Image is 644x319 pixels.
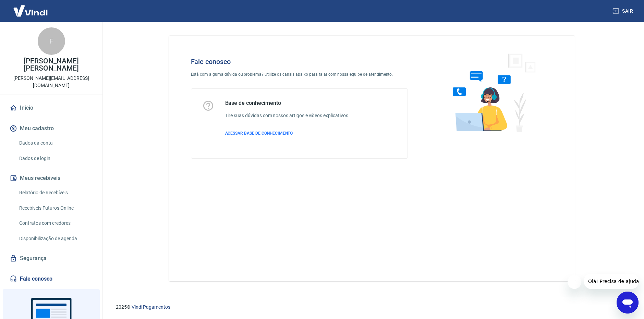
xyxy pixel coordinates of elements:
span: ACESSAR BASE DE CONHECIMENTO [225,131,293,136]
iframe: Botão para abrir a janela de mensagens [617,292,639,314]
a: Segurança [8,251,94,266]
h5: Base de conhecimento [225,100,350,107]
p: 2025 © [116,304,628,311]
button: Meus recebíveis [8,171,94,186]
div: F [38,27,65,55]
a: Vindi Pagamentos [132,304,170,310]
a: Dados da conta [16,136,94,150]
a: Dados de login [16,151,94,165]
p: Está com alguma dúvida ou problema? Utilize os canais abaixo para falar com nossa equipe de atend... [191,71,408,77]
button: Meu cadastro [8,121,94,136]
a: Contratos com credores [16,216,94,230]
span: Olá! Precisa de ajuda? [4,5,58,10]
a: Início [8,100,94,115]
a: Recebíveis Futuros Online [16,201,94,215]
img: Fale conosco [439,47,543,138]
a: Fale conosco [8,271,94,286]
button: Sair [611,5,636,17]
iframe: Mensagem da empresa [584,274,639,289]
p: [PERSON_NAME][EMAIL_ADDRESS][DOMAIN_NAME] [5,75,97,89]
a: ACESSAR BASE DE CONHECIMENTO [225,130,350,136]
img: Vindi [8,0,53,21]
p: [PERSON_NAME] [PERSON_NAME] [5,58,97,72]
h6: Tire suas dúvidas com nossos artigos e vídeos explicativos. [225,112,350,119]
iframe: Fechar mensagem [568,275,581,289]
a: Relatório de Recebíveis [16,186,94,200]
a: Disponibilização de agenda [16,232,94,246]
h4: Fale conosco [191,58,408,66]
